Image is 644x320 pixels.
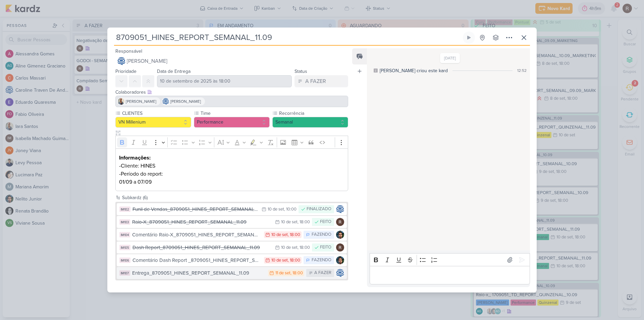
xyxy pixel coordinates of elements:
[132,205,258,213] div: Funil de Vendas_8709051_HINES_REPORT_SEMANAL_11.09
[117,57,125,65] img: Caroline Traven De Andrade
[336,243,344,252] img: Rafael Dornelles
[380,67,448,74] div: [PERSON_NAME] criou este kard
[119,219,130,225] div: IM103
[268,207,284,212] div: 10 de set
[294,75,348,87] button: A FAZER
[162,98,169,105] img: Caroline Traven De Andrade
[119,232,130,237] div: IM104
[117,203,347,215] button: IM102 Funil de Vendas_8709051_HINES_REPORT_SEMANAL_11.09 10 de set , 10:00 FINALIZADO
[275,271,290,275] div: 11 de set
[114,32,462,44] input: Kard Sem Título
[126,98,156,104] span: [PERSON_NAME]
[119,258,130,263] div: IM106
[132,257,261,264] div: Comentário Dash Report _8709051_HINES_REPORT_SEMANAL_11.09
[115,89,348,96] div: Colaboradores
[312,257,331,264] div: FAZENDO
[115,55,348,67] button: [PERSON_NAME]
[117,216,347,228] button: IM103 Raio-X_8709051_HINES_REPORT_SEMANAL_11.09 10 de set , 18:00 FEITO
[370,266,530,284] div: Editor editing area: main
[132,218,272,226] div: Raio-X_8709051_HINES_REPORT_SEMANAL_11.09
[115,48,142,54] label: Responsável
[305,77,326,85] div: A FAZER
[119,178,344,186] p: 01/09 a 07/09
[157,75,292,87] input: Select a date
[194,117,270,128] button: Performance
[298,245,310,250] div: , 18:00
[336,231,344,239] img: Nelito Junior
[119,270,130,276] div: IM107
[117,241,347,254] button: IM105 Dash Report_8709051_HINES_REPORT_SEMANAL_11.09 10 de set , 18:00 FEITO
[336,269,344,277] img: Caroline Traven De Andrade
[294,68,307,74] label: Status
[281,245,298,250] div: 10 de set
[115,136,348,149] div: Editor toolbar
[115,117,191,128] button: VN Millenium
[284,207,297,212] div: , 10:00
[119,162,344,170] p: -Cliente: HINES
[127,57,167,65] span: [PERSON_NAME]
[117,267,347,279] button: IM107 Entrega_8709051_HINES_REPORT_SEMANAL_11.09 11 de set , 18:00 A FAZER
[336,256,344,264] img: Nelito Junior
[132,244,272,252] div: Dash Report_8709051_HINES_REPORT_SEMANAL_11.09
[119,170,344,178] p: -Período do report:
[271,233,288,237] div: 10 de set
[312,231,331,238] div: FAZENDO
[320,219,331,225] div: FEITO
[157,68,191,74] label: Data de Entrega
[121,110,191,117] label: CLIENTES
[298,220,310,224] div: , 18:00
[314,270,331,276] div: A FAZER
[307,206,331,213] div: FINALIZADO
[271,258,288,263] div: 10 de set
[118,98,124,105] img: Iara Santos
[170,98,201,104] span: [PERSON_NAME]
[132,231,261,239] div: Comentário Raio-X_8709051_HINES_REPORT_SEMANAL_11.09
[200,110,270,117] label: Time
[132,269,265,277] div: Entrega_8709051_HINES_REPORT_SEMANAL_11.09
[517,67,527,74] div: 12:52
[370,253,530,266] div: Editor toolbar
[115,68,137,74] label: Prioridade
[119,245,130,250] div: IM105
[336,218,344,226] img: Rafael Dornelles
[117,254,347,266] button: IM106 Comentário Dash Report _8709051_HINES_REPORT_SEMANAL_11.09 10 de set , 18:00 FAZENDO
[281,220,298,224] div: 10 de set
[466,35,472,40] div: Ligar relógio
[336,205,344,213] img: Caroline Traven De Andrade
[320,244,331,251] div: FEITO
[278,110,348,117] label: Recorrência
[272,117,348,128] button: Semanal
[119,154,151,161] strong: Informações:
[115,148,348,191] div: Editor editing area: main
[122,194,348,201] div: Subkardz (6)
[288,233,300,237] div: , 18:00
[119,207,130,212] div: IM102
[290,271,303,275] div: , 18:00
[117,229,347,241] button: IM104 Comentário Raio-X_8709051_HINES_REPORT_SEMANAL_11.09 10 de set , 18:00 FAZENDO
[288,258,300,263] div: , 18:00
